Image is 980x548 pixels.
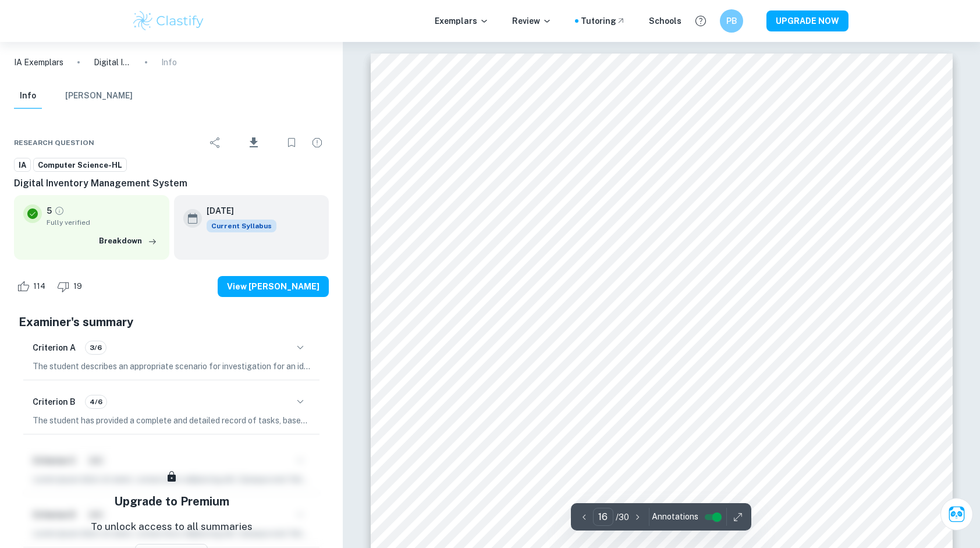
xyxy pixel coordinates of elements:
p: / 30 [616,511,629,524]
span: 114 [27,281,52,292]
a: Tutoring [581,15,626,27]
p: Info [161,56,177,69]
h6: [DATE] [207,204,267,217]
span: Annotations [652,511,698,523]
span: 3/6 [86,342,106,353]
p: Digital Inventory Management System [94,56,131,69]
a: Schools [649,15,681,27]
p: Exemplars [435,15,489,27]
button: Help and Feedback [691,11,711,31]
button: Ask Clai [940,498,973,531]
span: Fully verified [47,217,160,228]
div: Dislike [54,277,88,296]
span: Current Syllabus [207,220,276,232]
h5: Upgrade to Premium [114,493,229,510]
button: Breakdown [96,232,160,250]
p: Review [512,15,552,27]
a: Computer Science-HL [33,158,127,172]
button: [PERSON_NAME] [65,83,133,109]
div: Bookmark [280,131,303,154]
button: UPGRADE NOW [766,10,848,31]
a: IA Exemplars [14,56,63,69]
h6: PB [725,15,738,27]
span: 19 [67,281,88,292]
h6: Criterion B [33,395,76,408]
a: Grade fully verified [54,206,65,216]
button: View [PERSON_NAME] [218,276,329,297]
div: Download [229,128,278,158]
div: Share [204,131,227,154]
a: IA [14,158,31,172]
span: Computer Science-HL [34,160,126,171]
h5: Examiner's summary [19,313,324,331]
span: IA [15,160,30,171]
h6: Digital Inventory Management System [14,176,329,190]
span: 4/6 [86,397,106,407]
p: 5 [47,204,52,217]
div: Like [14,277,52,296]
div: Report issue [306,131,329,154]
h6: Criterion A [33,341,76,354]
p: The student has provided a complete and detailed record of tasks, based on the format provided by... [33,414,310,427]
div: This exemplar is based on the current syllabus. Feel free to refer to it for inspiration/ideas wh... [207,220,276,232]
img: Clastify logo [132,9,205,33]
button: PB [720,9,743,33]
button: Info [14,83,42,109]
p: To unlock access to all summaries [91,519,253,535]
p: The student describes an appropriate scenario for investigation for an identified client, includi... [33,360,310,373]
span: Research question [14,137,94,148]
